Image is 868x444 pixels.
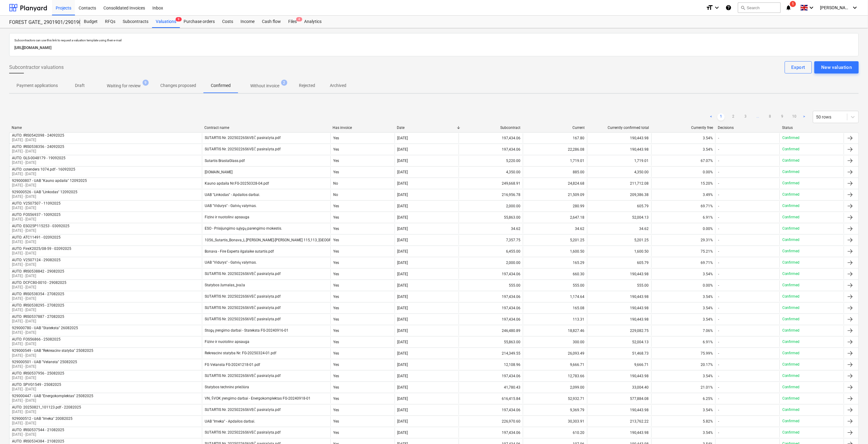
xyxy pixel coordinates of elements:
[12,273,64,279] p: [DATE] - [DATE]
[258,16,285,28] div: Cash flow
[285,16,300,28] div: Files
[782,249,800,254] p: Confirmed
[782,283,800,288] p: Confirmed
[176,17,182,21] span: 9
[779,113,786,121] a: Page 9
[587,179,651,188] div: 211,712.08
[397,170,408,174] div: [DATE]
[523,156,587,166] div: 1,719.01
[80,16,101,28] a: Budget
[12,205,61,211] p: [DATE] - [DATE]
[754,113,762,121] a: ...
[701,249,713,254] span: 75.21%
[525,126,585,130] div: Current
[523,303,587,313] div: 165.08
[820,5,851,10] span: [PERSON_NAME]
[180,16,218,28] a: Purchase orders
[12,201,61,205] div: AUTO: V2507507 - 11092025
[741,5,746,10] span: search
[143,80,149,86] span: 9
[333,126,392,130] div: Has invoice
[523,314,587,324] div: 113.31
[708,113,715,121] a: Previous page
[12,239,61,245] p: [DATE] - [DATE]
[12,126,199,130] div: Name
[837,415,868,444] iframe: Chat Widget
[587,360,651,370] div: 9,666.71
[101,16,119,28] a: RFQs
[523,337,587,347] div: 300.00
[718,295,719,299] div: -
[12,194,77,199] p: [DATE] - [DATE]
[587,213,651,222] div: 52,004.13
[523,167,587,177] div: 885.00
[587,246,651,256] div: 1,600.50
[330,145,395,154] div: Yes
[461,126,520,130] div: Subcontract
[330,235,395,245] div: Yes
[205,215,249,220] div: Fizinė ir nuotolinė apsauga
[12,246,71,251] div: AUTO: FireX2025/08-59 - 02092025
[205,181,269,186] div: Kauno apdaila Nr.FG-20250328-04.pdf
[730,113,737,121] a: Page 2
[703,227,713,231] span: 0.00%
[523,428,587,438] div: 610.20
[330,258,395,268] div: Yes
[718,193,719,197] div: -
[701,238,713,242] span: 29.31%
[587,235,651,245] div: 5,201.25
[299,82,315,89] p: Rejected
[119,16,152,28] div: Subcontracts
[330,314,395,324] div: Yes
[205,204,257,208] div: UAB "Vidurys" - Gatvių valymas.
[107,83,141,89] p: Waiting for review
[9,19,73,26] div: FOREST GATE_ 2901901/2901902/2901903
[587,133,651,143] div: 190,443.98
[73,82,87,89] p: Draft
[523,371,587,381] div: 12,783.66
[152,16,180,28] a: Valuations9
[330,416,395,426] div: Yes
[205,238,366,242] div: 1056_Sutartis_Bonava_L.[PERSON_NAME]-[PERSON_NAME] 115,113, [GEOGRAPHIC_DATA] (1).pdf
[701,181,713,186] span: 15.20%
[851,4,859,11] i: keyboard_arrow_down
[703,295,713,299] span: 3.54%
[718,136,719,140] div: -
[738,2,781,13] button: Search
[459,405,523,415] div: 197,434.06
[703,170,713,174] span: 0.00%
[587,258,651,268] div: 605.79
[459,303,523,313] div: 197,434.06
[523,213,587,222] div: 2,647.18
[330,190,395,200] div: No
[211,82,231,89] p: Confirmed
[587,348,651,358] div: 51,468.73
[587,201,651,211] div: 605.79
[205,147,281,152] div: SUTARTIS Nr. 20250226S6VEČ pasirašyta.pdf
[782,226,800,231] p: Confirmed
[587,337,651,347] div: 52,004.13
[706,4,713,11] i: format_size
[459,314,523,324] div: 197,434.06
[523,416,587,426] div: 30,303.91
[782,126,842,130] div: Status
[782,294,800,299] p: Confirmed
[397,215,408,220] div: [DATE]
[587,326,651,336] div: 229,082.75
[205,170,233,174] div: [DOMAIN_NAME]
[330,348,395,358] div: Yes
[523,179,587,188] div: 24,824.68
[587,292,651,302] div: 190,443.98
[459,179,523,188] div: 249,668.91
[459,145,523,154] div: 197,434.06
[718,159,719,163] div: -
[703,283,713,288] span: 0.00%
[397,181,408,186] div: [DATE]
[459,360,523,370] div: 12,108.96
[786,4,792,11] i: notifications
[205,317,281,322] div: SUTARTIS Nr. 20250226S6VEČ pasirašyta.pdf
[205,294,281,299] div: SUTARTIS Nr. 20250226S6VEČ pasirašyta.pdf
[459,201,523,211] div: 2,000.00
[330,269,395,279] div: Yes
